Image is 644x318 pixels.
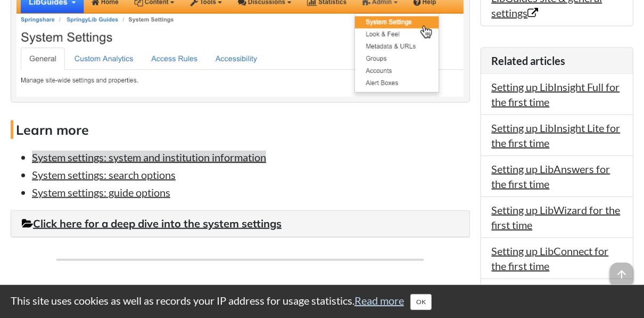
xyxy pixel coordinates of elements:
a: Click here for a deep dive into the system settings [22,217,282,230]
span: arrow_upward [610,263,633,286]
a: Setting up LibInsight Full for the first time [492,80,620,108]
h4: Learn more [11,120,470,139]
a: Setting up LibWizard for the first time [492,203,621,231]
button: Close [410,294,432,310]
a: arrow_upward [610,264,633,276]
a: Read more [354,294,404,307]
a: Setting up LibConnect for the first time [492,244,609,272]
a: Setting up LibInsight Lite for the first time [492,121,621,149]
a: System settings: guide options [32,186,170,199]
span: Related articles [492,54,566,67]
a: System settings: system and institution information [32,151,266,164]
a: System settings: search options [32,168,176,181]
a: Setting up LibAnswers for the first time [492,162,610,190]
